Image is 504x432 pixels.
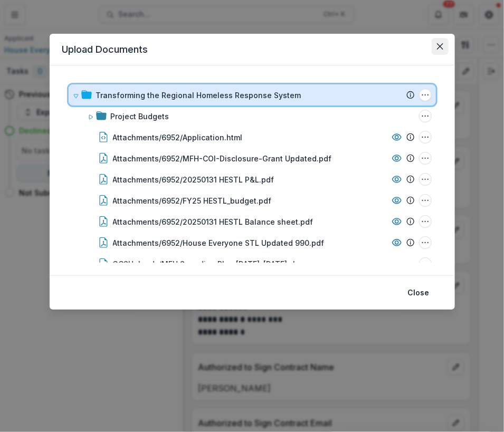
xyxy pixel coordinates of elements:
[69,127,436,148] div: Attachments/6952/Application.htmlAttachments/6952/Application.html Options
[69,105,436,127] div: Project BudgetsProject Budgets Options
[419,194,432,207] button: Attachments/6952/FY25 HESTL_budget.pdf Options
[113,258,303,270] div: GCSUploads/MFH Spending Plan [DATE]-[DATE].xlsx
[69,232,436,253] div: Attachments/6952/House Everyone STL Updated 990.pdfAttachments/6952/House Everyone STL Updated 99...
[432,38,449,55] button: Close
[419,89,432,101] button: Transforming the Regional Homeless Response System Options
[419,131,432,143] button: Attachments/6952/Application.html Options
[113,237,325,248] div: Attachments/6952/House Everyone STL Updated 990.pdf
[113,174,274,185] div: Attachments/6952/20250131 HESTL P&L.pdf
[419,215,432,228] button: Attachments/6952/20250131 HESTL Balance sheet.pdf Options
[69,169,436,190] div: Attachments/6952/20250131 HESTL P&L.pdfAttachments/6952/20250131 HESTL P&L.pdf Options
[69,253,436,274] div: GCSUploads/MFH Spending Plan [DATE]-[DATE].xlsxGCSUploads/MFH Spending Plan 2025-2026.xlsx Options
[419,236,432,249] button: Attachments/6952/House Everyone STL Updated 990.pdf Options
[419,173,432,186] button: Attachments/6952/20250131 HESTL P&L.pdf Options
[111,111,169,122] div: Project Budgets
[69,190,436,211] div: Attachments/6952/FY25 HESTL_budget.pdfAttachments/6952/FY25 HESTL_budget.pdf Options
[402,284,436,301] button: Close
[113,132,243,143] div: Attachments/6952/Application.html
[113,216,313,227] div: Attachments/6952/20250131 HESTL Balance sheet.pdf
[50,34,455,65] header: Upload Documents
[419,110,432,122] button: Project Budgets Options
[419,257,432,270] button: GCSUploads/MFH Spending Plan 2025-2026.xlsx Options
[113,153,332,164] div: Attachments/6952/MFH-COI-Disclosure-Grant Updated.pdf
[69,211,436,232] div: Attachments/6952/20250131 HESTL Balance sheet.pdfAttachments/6952/20250131 HESTL Balance sheet.pd...
[419,152,432,165] button: Attachments/6952/MFH-COI-Disclosure-Grant Updated.pdf Options
[69,148,436,169] div: Attachments/6952/MFH-COI-Disclosure-Grant Updated.pdfAttachments/6952/MFH-COI-Disclosure-Grant Up...
[113,195,272,206] div: Attachments/6952/FY25 HESTL_budget.pdf
[69,84,436,105] div: Transforming the Regional Homeless Response SystemTransforming the Regional Homeless Response Sys...
[96,90,301,101] div: Transforming the Regional Homeless Response System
